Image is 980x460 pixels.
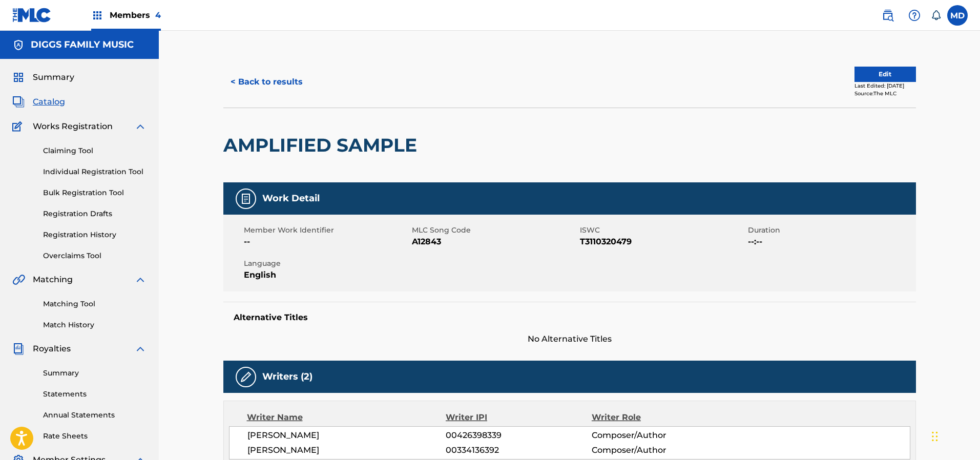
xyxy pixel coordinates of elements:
[244,225,409,236] span: Member Work Identifier
[244,258,409,269] span: Language
[854,90,916,97] div: Source: The MLC
[43,410,147,421] a: Annual Statements
[12,8,52,23] img: MLC Logo
[33,120,113,133] span: Works Registration
[43,320,147,330] a: Match History
[33,343,71,355] span: Royalties
[43,389,147,400] a: Statements
[951,302,980,384] iframe: Resource Center
[947,5,968,26] div: User Menu
[12,120,26,133] img: Works Registration
[244,236,409,248] span: --
[748,225,913,236] span: Duration
[31,39,134,51] h5: DIGGS FAMILY MUSIC
[247,444,446,456] span: [PERSON_NAME]
[931,10,941,20] div: Notifications
[12,71,25,83] img: Summary
[854,82,916,90] div: Last Edited: [DATE]
[110,9,161,21] span: Members
[12,343,25,355] img: Royalties
[33,274,73,286] span: Matching
[929,411,980,460] iframe: Chat Widget
[412,225,577,236] span: MLC Song Code
[155,10,161,20] span: 4
[43,145,147,156] a: Claiming Tool
[223,333,916,345] span: No Alternative Titles
[12,96,25,108] img: Catalog
[262,193,320,204] h5: Work Detail
[43,229,147,240] a: Registration History
[33,96,65,108] span: Catalog
[247,429,446,442] span: [PERSON_NAME]
[134,274,147,286] img: expand
[882,9,894,22] img: search
[247,411,446,424] div: Writer Name
[234,312,906,323] h5: Alternative Titles
[592,411,724,424] div: Writer Role
[223,69,310,95] button: < Back to results
[91,9,103,22] img: Top Rightsholders
[134,343,147,355] img: expand
[592,429,724,442] span: Composer/Author
[33,71,74,83] span: Summary
[43,187,147,198] a: Bulk Registration Tool
[580,225,745,236] span: ISWC
[412,236,577,248] span: A12843
[12,96,65,108] a: CatalogCatalog
[240,193,252,205] img: Work Detail
[904,5,925,26] div: Help
[134,120,147,133] img: expand
[592,444,724,456] span: Composer/Author
[580,236,745,248] span: T3110320479
[446,444,591,456] span: 00334136392
[12,39,25,51] img: Accounts
[43,368,147,379] a: Summary
[223,134,422,157] h2: AMPLIFIED SAMPLE
[244,269,409,281] span: English
[12,274,25,286] img: Matching
[43,431,147,442] a: Rate Sheets
[748,236,913,248] span: --:--
[43,166,147,177] a: Individual Registration Tool
[446,429,591,442] span: 00426398339
[932,421,938,452] div: Drag
[43,299,147,309] a: Matching Tool
[262,371,312,383] h5: Writers (2)
[908,9,921,22] img: help
[12,71,74,83] a: SummarySummary
[240,371,252,383] img: Writers
[43,208,147,219] a: Registration Drafts
[446,411,592,424] div: Writer IPI
[43,250,147,261] a: Overclaims Tool
[878,5,898,26] a: Public Search
[854,67,916,82] button: Edit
